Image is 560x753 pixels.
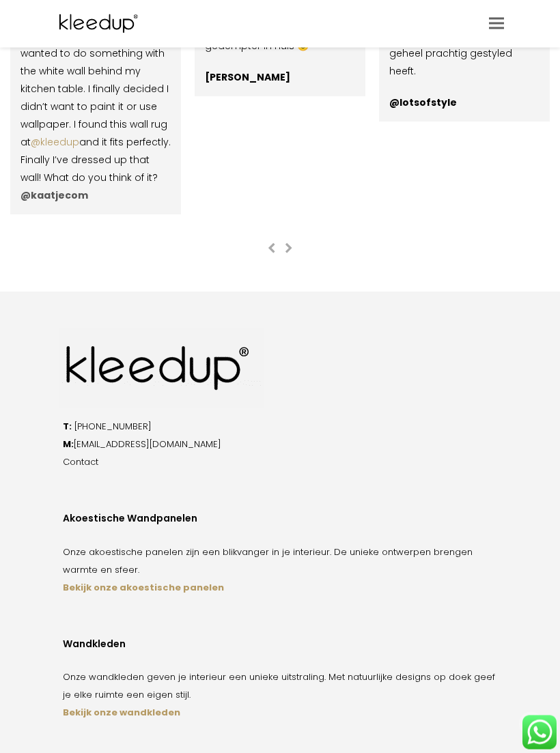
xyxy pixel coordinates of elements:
strong: @kaatjecom [20,189,88,203]
a: Contact [63,456,98,469]
strong: T: [63,421,72,434]
a: @kleedup [31,136,79,150]
a: [PHONE_NUMBER] [74,421,152,434]
p: Onze wandkleden geven je interieur een unieke uitstraling. Met natuurlijke designs op doek geef j... [63,669,497,722]
a: Bekijk onze wandkleden [63,707,180,720]
div: Wandkleden [63,638,497,652]
img: Kleedup [56,7,144,41]
a: Toggle mobile menu [489,14,504,34]
a: Bekijk onze akoestische panelen [63,582,224,595]
strong: M: [63,438,74,451]
p: Onze akoestische panelen zijn een blikvanger in je interieur. De unieke ontwerpen brengen warmte ... [63,544,497,597]
p: [EMAIL_ADDRESS][DOMAIN_NAME] [63,418,497,472]
strong: [PERSON_NAME] [205,71,290,85]
strong: @lotsofstyle [389,96,457,110]
span: and it fits perfectly. Finally I’ve dressed up that wall! What do you think of it? [20,136,171,185]
div: Akoestische Wandpanelen [63,513,497,526]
